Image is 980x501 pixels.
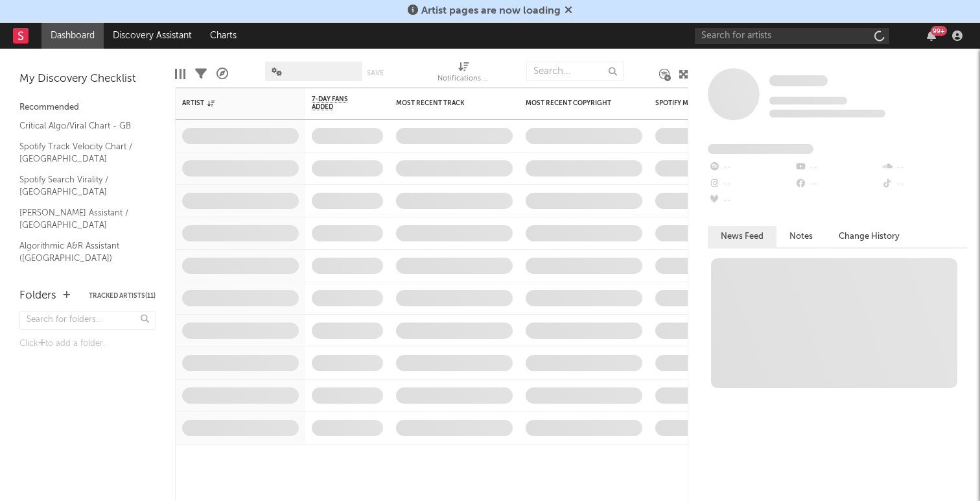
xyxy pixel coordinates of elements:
[396,99,493,107] div: Most Recent Track
[216,55,228,93] div: A&R Pipeline
[794,159,880,176] div: --
[708,226,776,247] button: News Feed
[526,62,624,81] input: Search...
[19,239,143,265] a: Algorithmic A&R Assistant ([GEOGRAPHIC_DATA])
[931,26,947,36] div: 99 +
[41,23,104,49] a: Dashboard
[708,159,794,176] div: --
[526,99,623,107] div: Most Recent Copyright
[881,159,967,176] div: --
[19,173,143,199] a: Spotify Search Virality / [GEOGRAPHIC_DATA]
[881,176,967,193] div: --
[312,95,364,111] span: 7-Day Fans Added
[19,336,156,352] div: Click to add a folder.
[19,206,143,232] a: [PERSON_NAME] Assistant / [GEOGRAPHIC_DATA]
[19,119,143,133] a: Critical Algo/Viral Chart - GB
[421,6,561,16] span: Artist pages are now loading
[769,75,828,86] span: Some Artist
[708,176,794,193] div: --
[175,55,185,93] div: Edit Columns
[776,226,826,247] button: Notes
[437,71,489,87] div: Notifications (Artist)
[19,140,143,166] a: Spotify Track Velocity Chart / [GEOGRAPHIC_DATA]
[367,69,384,77] button: Save
[708,193,794,210] div: --
[89,293,156,299] button: Tracked Artists(11)
[769,110,885,117] span: 0 fans last week
[201,23,246,49] a: Charts
[195,55,207,93] div: Filters
[19,288,56,304] div: Folders
[565,6,572,16] span: Dismiss
[182,99,279,107] div: Artist
[19,71,156,87] div: My Discovery Checklist
[826,226,913,247] button: Change History
[927,31,936,41] button: 99+
[695,28,889,44] input: Search for artists
[708,144,813,154] span: Fans Added by Platform
[769,97,847,104] span: Tracking Since: [DATE]
[655,99,752,107] div: Spotify Monthly Listeners
[19,311,156,330] input: Search for folders...
[769,75,828,88] a: Some Artist
[794,176,880,193] div: --
[437,55,489,93] div: Notifications (Artist)
[19,100,156,116] div: Recommended
[104,23,201,49] a: Discovery Assistant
